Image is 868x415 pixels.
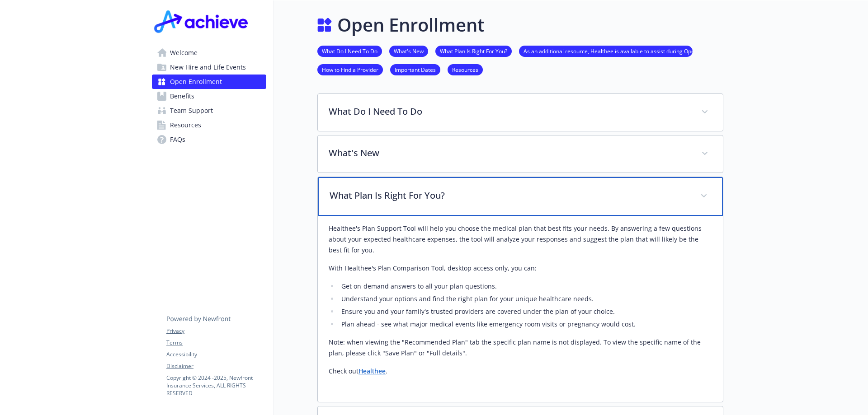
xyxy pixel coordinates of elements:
[166,374,266,397] p: Copyright © 2024 - 2025 , Newfront Insurance Services, ALL RIGHTS RESERVED
[329,337,712,359] p: Note: when viewing the "Recommended Plan" tab the specific plan name is not displayed. To view th...
[152,103,266,118] a: Team Support
[339,294,712,304] li: Understand your options and find the right plan for your unique healthcare needs.
[337,11,485,38] h1: Open Enrollment
[448,65,483,74] a: Resources
[329,263,712,274] p: With Healthee's Plan Comparison Tool, desktop access only, you can:
[359,367,386,375] a: Healthee
[339,306,712,317] li: Ensure you and your family's trusted providers are covered under the plan of your choice.
[519,47,693,55] a: As an additional resource, Healthee is available to assist during Open Enrollment
[152,75,266,89] a: Open Enrollment
[329,223,712,256] p: Healthee's Plan Support Tool will help you choose the medical plan that best fits your needs. By ...
[435,47,512,55] a: What Plan Is Right For You?
[318,135,723,173] div: What's New
[339,319,712,330] li: Plan ahead - see what major medical events like emergency room visits or pregnancy would cost.
[330,189,689,202] p: What Plan Is Right For You?
[166,339,266,347] a: Terms
[389,47,428,55] a: What's New
[339,281,712,292] li: Get on-demand answers to all your plan questions.
[166,350,266,359] a: Accessibility
[318,216,723,402] div: What Plan Is Right For You?
[318,94,723,131] div: What Do I Need To Do
[152,46,266,60] a: Welcome
[170,60,246,75] span: New Hire and Life Events
[170,132,185,147] span: FAQs
[329,366,712,377] p: Check out .
[170,103,213,118] span: Team Support
[329,146,690,160] p: What's New
[170,75,222,89] span: Open Enrollment
[152,132,266,147] a: FAQs
[166,362,266,370] a: Disclaimer
[329,105,690,118] p: What Do I Need To Do
[152,118,266,132] a: Resources
[152,89,266,103] a: Benefits
[390,65,440,74] a: Important Dates
[170,118,201,132] span: Resources
[318,177,723,216] div: What Plan Is Right For You?
[317,65,383,74] a: How to Find a Provider
[317,47,382,55] a: What Do I Need To Do
[170,89,194,103] span: Benefits
[152,60,266,75] a: New Hire and Life Events
[166,327,266,335] a: Privacy
[170,46,198,60] span: Welcome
